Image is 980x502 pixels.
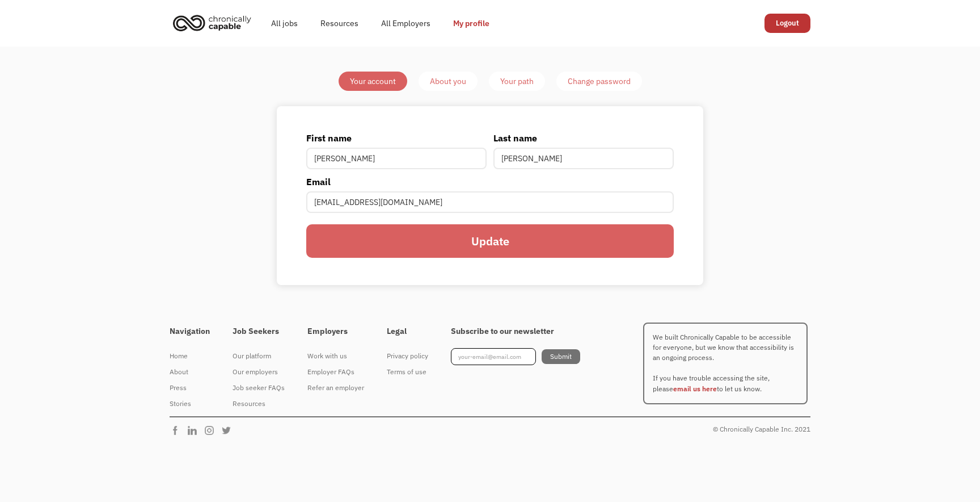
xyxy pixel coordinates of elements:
[764,14,810,33] a: Logout
[233,349,285,363] div: Our platform
[170,365,210,379] div: About
[493,131,674,145] label: Last name
[542,349,580,364] input: Submit
[306,131,487,145] label: First name
[233,396,285,412] a: Resources
[170,10,255,35] img: Chronically Capable logo
[309,5,370,41] a: Resources
[387,364,428,380] a: Terms of use
[204,425,221,436] img: Chronically Capable Instagram Page
[170,396,210,412] a: Stories
[170,380,210,396] a: Press
[306,191,674,213] input: john@doe.com
[221,425,238,436] img: Chronically Capable Twitter Page
[260,5,309,41] a: All jobs
[170,349,210,363] div: Home
[387,365,428,379] div: Terms of use
[370,5,442,41] a: All Employers
[489,72,545,91] a: Your path
[170,327,210,337] h4: Navigation
[643,323,808,404] p: We built Chronically Capable to be accessible for everyone, but we know that accessibility is an ...
[387,349,428,363] div: Privacy policy
[307,380,364,396] a: Refer an employer
[419,72,478,91] a: About you
[170,381,210,395] div: Press
[430,74,466,88] div: About you
[233,327,285,337] h4: Job Seekers
[339,72,407,91] a: Your account
[170,348,210,364] a: Home
[307,327,364,337] h4: Employers
[233,380,285,396] a: Job seeker FAQs
[307,364,364,380] a: Employer FAQs
[170,10,260,35] a: home
[568,74,631,88] div: Change password
[306,131,674,266] form: Member-Account-Update
[451,348,580,365] form: Footer Newsletter
[170,425,187,436] img: Chronically Capable Facebook Page
[350,74,396,88] div: Your account
[233,348,285,364] a: Our platform
[306,175,674,189] label: Email
[307,365,364,379] div: Employer FAQs
[233,397,285,411] div: Resources
[307,381,364,395] div: Refer an employer
[713,422,810,436] div: © Chronically Capable Inc. 2021
[451,327,580,337] h4: Subscribe to our newsletter
[233,381,285,395] div: Job seeker FAQs
[170,364,210,380] a: About
[307,348,364,364] a: Work with us
[170,397,210,411] div: Stories
[187,425,204,436] img: Chronically Capable Linkedin Page
[442,5,501,41] a: My profile
[307,349,364,363] div: Work with us
[451,348,536,365] input: your-email@email.com
[387,327,428,337] h4: Legal
[673,384,717,393] a: email us here
[233,364,285,380] a: Our employers
[387,348,428,364] a: Privacy policy
[233,365,285,379] div: Our employers
[556,72,642,91] a: Change password
[500,74,534,88] div: Your path
[306,224,674,258] input: Update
